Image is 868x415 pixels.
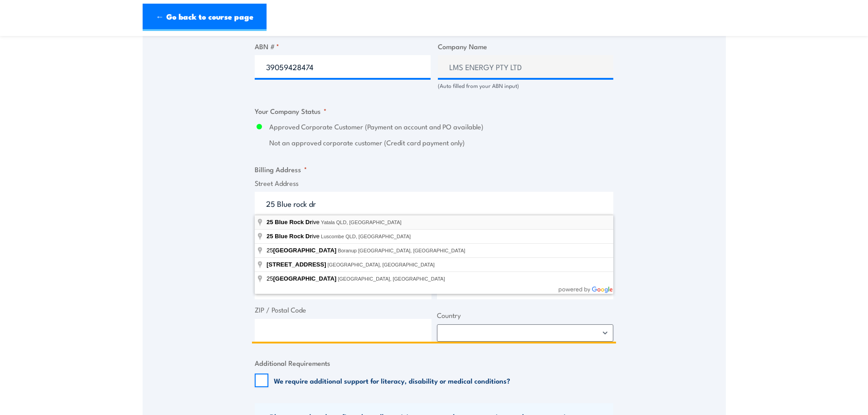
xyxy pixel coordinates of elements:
label: Not an approved corporate customer (Credit card payment only) [269,138,613,148]
input: Enter a location [255,192,613,215]
span: Yatala QLD, [GEOGRAPHIC_DATA] [321,220,401,225]
span: Boranup [GEOGRAPHIC_DATA], [GEOGRAPHIC_DATA] [338,248,465,253]
legend: Billing Address [255,164,307,174]
span: [GEOGRAPHIC_DATA], [GEOGRAPHIC_DATA] [328,262,435,267]
span: Luscombe QLD, [GEOGRAPHIC_DATA] [321,234,411,239]
span: ive [267,233,321,240]
label: ZIP / Postal Code [255,305,431,315]
span: ive [267,219,321,225]
span: 25 [267,247,338,254]
label: ABN # [255,41,431,51]
label: Street Address [255,178,613,189]
label: Approved Corporate Customer (Payment on account and PO available) [269,122,613,132]
span: 25 [267,275,338,282]
label: Company Name [438,41,614,51]
legend: Your Company Status [255,106,327,116]
span: [STREET_ADDRESS] [267,261,326,268]
span: 25 Blue Rock Dr [267,233,312,240]
span: [GEOGRAPHIC_DATA] [273,247,336,254]
label: We require additional support for literacy, disability or medical conditions? [274,376,510,385]
div: (Auto filled from your ABN input) [438,82,614,90]
span: 25 [267,219,273,225]
label: Country [437,310,614,321]
span: [GEOGRAPHIC_DATA] [273,275,336,282]
span: Blue Rock Dr [275,219,312,225]
legend: Additional Requirements [255,358,330,368]
a: ← Go back to course page [143,4,267,31]
span: [GEOGRAPHIC_DATA], [GEOGRAPHIC_DATA] [338,276,445,282]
